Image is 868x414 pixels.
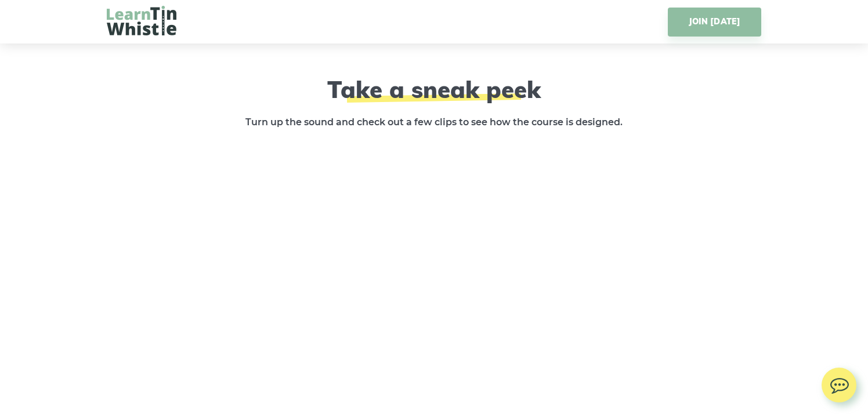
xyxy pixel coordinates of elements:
[107,6,176,35] img: LearnTinWhistle.com
[225,147,643,382] iframe: pst10-preview
[225,75,643,103] h2: Take a sneak peek
[822,368,856,397] img: chat.svg
[668,8,761,37] a: JOIN [DATE]
[245,117,623,128] strong: Turn up the sound and check out a few clips to see how the course is designed.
